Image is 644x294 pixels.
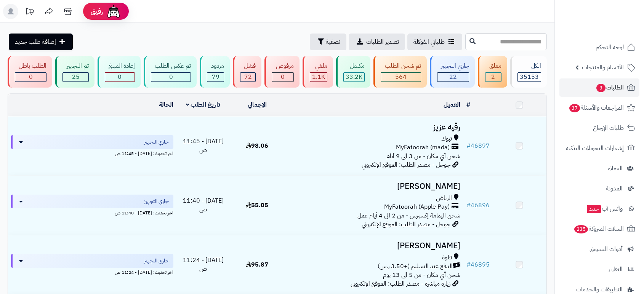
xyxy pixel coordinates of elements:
[310,34,346,50] button: تصفية
[592,9,637,25] img: logo-2.png
[574,224,624,234] span: السلات المتروكة
[559,78,639,97] a: الطلبات3
[198,56,231,88] a: مردود 79
[362,160,450,169] span: جوجل - مصدر الطلب: الموقع الإلكتروني
[9,34,73,50] a: إضافة طلب جديد
[263,56,301,88] a: مرفوض 0
[15,73,46,81] div: 0
[590,244,623,254] span: أدوات التسويق
[142,56,198,88] a: تم عكس الطلب 0
[20,4,39,21] a: تحديثات المنصة
[466,141,490,150] a: #46897
[287,241,460,250] h3: [PERSON_NAME]
[372,56,428,88] a: تم شحن الطلب 564
[287,182,460,191] h3: [PERSON_NAME]
[183,196,224,214] span: [DATE] - 11:40 ص
[437,73,469,81] div: 22
[357,211,460,220] span: شحن اليمامة إكسبرس - من 2 الى 4 أيام عمل
[396,143,450,152] span: MyFatoorah (mada)
[569,104,581,113] span: 37
[281,72,285,81] span: 0
[244,72,252,81] span: 72
[151,73,191,81] div: 0
[566,143,624,153] span: إشعارات التحويلات البنكية
[466,100,470,109] a: #
[485,62,501,70] div: معلق
[335,56,372,88] a: مكتمل 33.2K
[444,100,460,109] a: العميل
[384,203,450,211] span: MyFatoorah (Apple Pay)
[159,100,173,109] a: الحالة
[183,256,224,273] span: [DATE] - 11:24 ص
[246,201,268,210] span: 55.05
[246,260,268,269] span: 95.87
[436,194,452,203] span: الرياض
[395,72,407,81] span: 564
[351,279,450,288] span: زيارة مباشرة - مصدر الطلب: الموقع الإلكتروني
[509,56,548,88] a: الكل35153
[207,73,223,81] div: 79
[559,200,639,218] a: وآتس آبجديد
[383,270,460,280] span: شحن أي مكان - من 5 الى 13 يوم
[485,73,501,81] div: 2
[559,220,639,238] a: السلات المتروكة235
[574,225,588,234] span: 235
[596,83,606,93] span: 3
[6,56,54,88] a: الطلب باطل 0
[272,62,293,70] div: مرفوض
[186,100,221,109] a: تاريخ الطلب
[183,137,224,155] span: [DATE] - 11:45 ص
[582,62,624,73] span: الأقسام والمنتجات
[559,260,639,278] a: التقارير
[207,62,224,70] div: مردود
[91,7,103,16] span: رفيق
[413,37,445,46] span: طلباتي المُوكلة
[437,62,469,70] div: جاري التجهيز
[248,100,267,109] a: الإجمالي
[559,38,639,56] a: لوحة التحكم
[517,62,541,70] div: الكل
[11,208,173,216] div: اخر تحديث: [DATE] - 11:40 ص
[144,138,169,146] span: جاري التجهيز
[362,220,450,229] span: جوجل - مصدر الطلب: الموقع الإلكتروني
[11,268,173,276] div: اخر تحديث: [DATE] - 11:24 ص
[442,253,452,262] span: قلوة
[151,62,191,70] div: تم عكس الطلب
[466,201,490,210] a: #46896
[326,37,340,46] span: تصفية
[466,141,471,150] span: #
[608,264,623,275] span: التقارير
[449,72,457,81] span: 22
[272,73,293,81] div: 0
[11,149,173,157] div: اخر تحديث: [DATE] - 11:45 ص
[596,42,624,53] span: لوحة التحكم
[96,56,142,88] a: إعادة المبلغ 0
[231,56,263,88] a: فشل 72
[349,34,405,50] a: تصدير الطلبات
[343,62,365,70] div: مكتمل
[593,123,624,133] span: طلبات الإرجاع
[29,72,33,81] span: 0
[310,62,327,70] div: ملغي
[246,141,268,150] span: 98.06
[559,139,639,157] a: إشعارات التحويلات البنكية
[105,73,135,81] div: 0
[559,99,639,117] a: المراجعات والأسئلة37
[407,34,462,50] a: طلباتي المُوكلة
[608,163,623,174] span: العملاء
[15,62,46,70] div: الطلب باطل
[559,179,639,198] a: المدونة
[476,56,508,88] a: معلق 2
[63,73,88,81] div: 25
[596,82,624,93] span: الطلبات
[54,56,96,88] a: تم التجهيز 25
[287,123,460,131] h3: رقيه عزيز
[378,262,453,271] span: الدفع عند التسليم (+3.50 ر.س)
[212,72,219,81] span: 79
[428,56,476,88] a: جاري التجهيز 22
[441,134,452,143] span: تبوك
[15,37,56,46] span: إضافة طلب جديد
[606,183,623,194] span: المدونة
[569,102,624,113] span: المراجعات والأسئلة
[144,257,169,265] span: جاري التجهيز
